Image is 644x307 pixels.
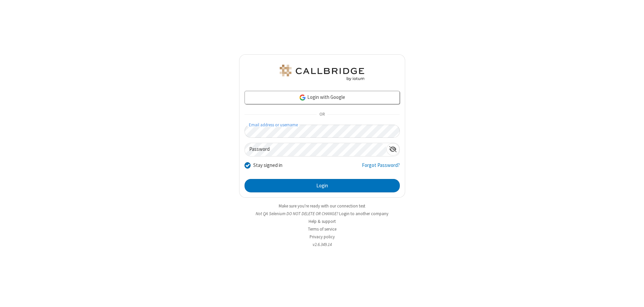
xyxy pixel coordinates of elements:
div: Show password [386,143,399,156]
li: Not QA Selenium DO NOT DELETE OR CHANGE? [239,210,405,217]
a: Forgot Password? [362,162,400,174]
a: Login with Google [245,91,400,104]
a: Terms of service [308,226,336,232]
button: Login to another company [339,210,388,217]
span: OR [317,110,327,119]
input: Email address or username [245,125,400,138]
img: QA Selenium DO NOT DELETE OR CHANGE [278,65,366,81]
img: google-icon.png [299,94,306,101]
label: Stay signed in [253,162,282,169]
a: Help & support [309,219,336,224]
a: Make sure you're ready with our connection test [279,203,365,209]
input: Password [245,143,386,156]
button: Login [245,179,400,192]
li: v2.6.349.14 [239,241,405,248]
a: Privacy policy [310,234,335,240]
